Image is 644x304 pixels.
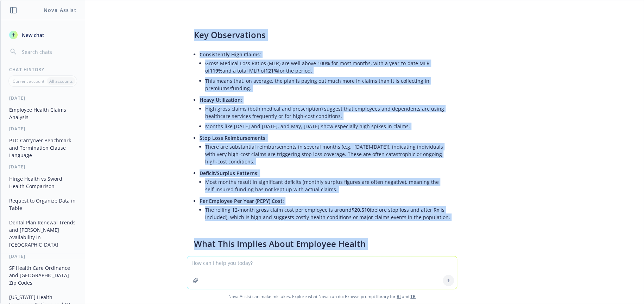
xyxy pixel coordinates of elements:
[6,217,79,250] button: Dental Plan Renewal Trends and [PERSON_NAME] Availability in [GEOGRAPHIC_DATA]
[1,67,85,73] div: Chat History
[1,126,85,132] div: [DATE]
[194,29,450,41] h3: Key Observations
[265,67,278,74] span: 121%
[3,289,641,304] span: Nova Assist can make mistakes. Explore what Nova can do: Browse prompt library for and
[6,29,79,41] button: New chat
[49,78,73,84] p: All accounts
[1,95,85,101] div: [DATE]
[200,97,241,103] span: Heavy Utilization
[205,177,450,194] li: Most months result in significant deficits (monthly surplus figures are often negative), meaning ...
[205,58,450,76] li: Gross Medical Loss Ratios (MLR) are well above 100% for most months, with a year-to-date MLR of a...
[200,198,283,204] span: Per Employee Per Year (PEPY) Cost
[410,293,416,299] a: TR
[13,78,44,84] p: Current account
[352,206,370,213] span: $20,510
[200,51,260,58] span: Consistently High Claims
[6,195,79,214] button: Request to Organize Data in Table
[20,47,76,57] input: Search chats
[200,169,450,177] p: :
[6,262,79,289] button: SF Health Care Ordinance and [GEOGRAPHIC_DATA] Zip Codes
[200,170,257,176] span: Deficit/Surplus Patterns
[205,205,450,222] li: The rolling 12-month gross claim cost per employee is around (before stop loss and after Rx is in...
[6,135,79,161] button: PTO Carryover Benchmark and Termination Clause Language
[44,6,77,14] h1: Nova Assist
[6,104,79,123] button: Employee Health Claims Analysis
[200,135,265,141] span: Stop Loss Reimbursements
[200,197,450,205] p: :
[200,134,450,142] p: :
[200,51,450,58] p: :
[20,31,44,39] span: New chat
[194,238,450,250] h3: What This Implies About Employee Health
[1,164,85,170] div: [DATE]
[205,142,450,167] li: There are substantial reimbursements in several months (e.g., [DATE]-[DATE]), indicating individu...
[205,104,450,121] li: High gross claims (both medical and prescription) suggest that employees and dependents are using...
[397,293,401,299] a: BI
[210,67,222,74] span: 119%
[200,96,450,104] p: :
[205,121,450,131] li: Months like [DATE] and [DATE], and May, [DATE] show especially high spikes in claims.
[6,173,79,192] button: Hinge Health vs Sword Health Comparison
[205,76,450,93] li: This means that, on average, the plan is paying out much more in claims than it is collecting in ...
[1,253,85,259] div: [DATE]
